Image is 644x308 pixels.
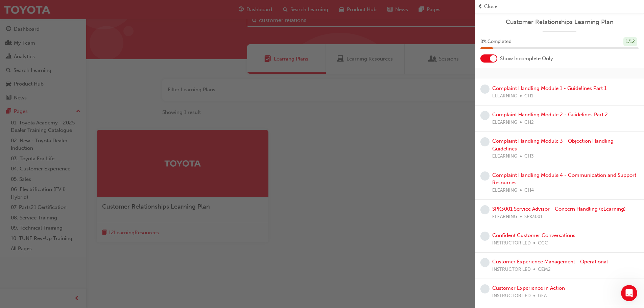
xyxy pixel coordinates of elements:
[480,232,490,241] span: learningRecordVerb_NONE-icon
[480,137,490,146] span: learningRecordVerb_NONE-icon
[492,138,614,152] a: Complaint Handling Module 3 - Objection Handling Guidelines
[478,3,483,10] span: prev-icon
[478,3,641,10] button: prev-iconClose
[621,285,637,301] iframe: Intercom live chat
[492,85,606,91] a: Complaint Handling Module 1 - Guidelines Part 1
[484,3,497,10] span: Close
[492,92,517,100] span: ELEARNING
[480,18,639,26] a: Customer Relationships Learning Plan
[480,284,490,293] span: learningRecordVerb_NONE-icon
[480,111,490,120] span: learningRecordVerb_NONE-icon
[492,172,636,186] a: Complaint Handling Module 4 - Communication and Support Resources
[492,152,517,160] span: ELEARNING
[500,55,553,63] span: Show Incomplete Only
[480,205,490,214] span: learningRecordVerb_NONE-icon
[623,37,637,46] div: 1 / 12
[492,206,626,212] a: SPK3001 Service Advisor - Concern Handling (eLearning)
[492,292,531,300] span: INSTRUCTOR LED
[524,152,534,160] span: CH3
[492,259,608,265] a: Customer Experience Management - Operational
[524,213,543,221] span: SPK3001
[480,85,490,94] span: learningRecordVerb_NONE-icon
[480,171,490,181] span: learningRecordVerb_NONE-icon
[524,187,534,194] span: CH4
[480,38,511,46] span: 8 % Completed
[538,292,547,300] span: GEA
[492,266,531,274] span: INSTRUCTOR LED
[524,119,534,126] span: CH2
[492,119,517,126] span: ELEARNING
[492,187,517,194] span: ELEARNING
[538,239,548,247] span: CCC
[492,232,575,238] a: Confident Customer Conversations
[492,239,531,247] span: INSTRUCTOR LED
[480,258,490,267] span: learningRecordVerb_NONE-icon
[492,285,565,291] a: Customer Experience in Action
[538,266,551,274] span: CEM2
[492,213,517,221] span: ELEARNING
[492,112,608,118] a: Complaint Handling Module 2 - Guidelines Part 2
[524,92,533,100] span: CH1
